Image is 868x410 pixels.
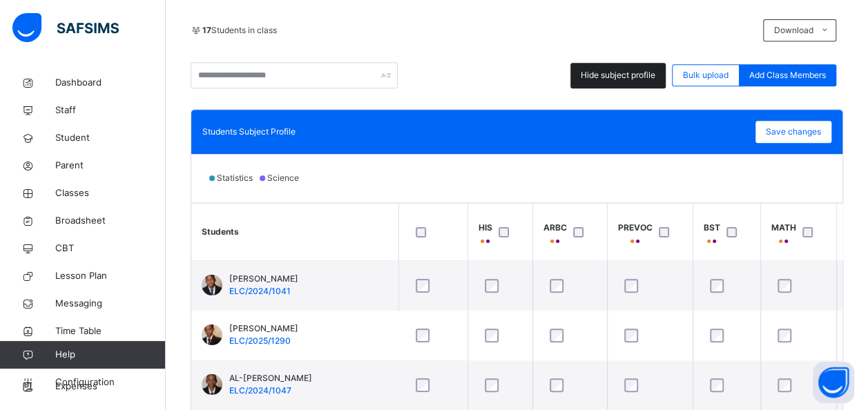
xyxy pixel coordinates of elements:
span: Lesson Plan [55,269,166,283]
span: ELC/2025/1290 [229,335,291,346]
span: BST [704,222,720,234]
span: Configuration [55,375,165,389]
span: Save changes [766,126,821,138]
span: Messaging [55,297,166,311]
span: ELC/2024/1041 [229,286,291,296]
span: [PERSON_NAME] [229,273,298,285]
button: Open asap [813,362,854,403]
span: Staff [55,104,166,117]
span: Students Subject Profile [202,126,296,137]
b: 17 [202,25,211,35]
span: Students in class [202,24,277,37]
span: Parent [55,159,166,173]
span: Dashboard [55,76,166,90]
span: ELC/2024/1047 [229,385,291,396]
span: AL-[PERSON_NAME] [229,372,312,384]
span: [PERSON_NAME] [229,322,298,335]
span: Hide subject profile [581,69,655,81]
span: Time Table [55,324,166,338]
span: Add Class Members [749,69,826,81]
span: Classes [55,186,166,200]
span: Help [55,348,165,362]
span: Student [55,131,166,145]
span: ARBC [543,222,567,234]
span: Broadsheet [55,214,166,228]
span: Statistics [217,173,253,183]
span: CBT [55,242,166,255]
span: Science [267,173,299,183]
th: Students [191,204,398,261]
span: HIS [479,222,492,234]
span: MATH [771,222,796,234]
span: PREVOC [618,222,653,234]
img: safsims [12,13,119,42]
span: Download [774,24,813,37]
span: Bulk upload [683,69,729,81]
